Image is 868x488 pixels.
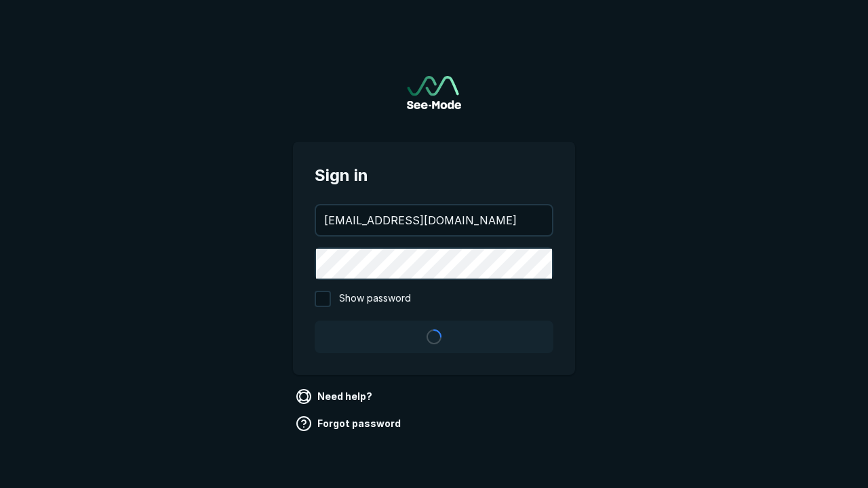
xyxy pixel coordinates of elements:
input: your@email.com [316,205,552,235]
a: Forgot password [293,413,406,434]
span: Show password [339,291,411,307]
a: Go to sign in [407,76,461,109]
a: Need help? [293,386,378,407]
span: Sign in [315,163,553,188]
img: See-Mode Logo [407,76,461,109]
